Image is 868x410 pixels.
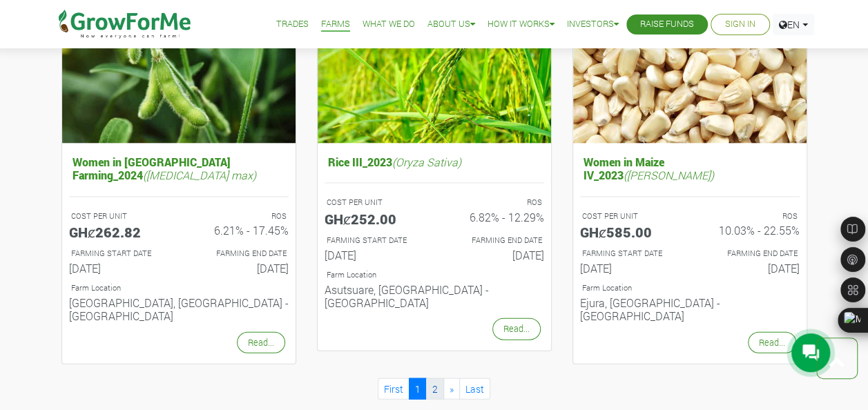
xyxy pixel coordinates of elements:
[71,282,287,294] p: Location of Farm
[450,382,454,396] span: »
[580,296,800,322] h6: Ejura, [GEOGRAPHIC_DATA] - [GEOGRAPHIC_DATA]
[580,262,679,275] h6: [DATE]
[700,262,800,275] h6: [DATE]
[69,224,168,240] h5: GHȼ262.82
[640,17,694,32] a: Raise Funds
[327,269,542,281] p: Location of Farm
[459,378,490,400] a: Last
[363,17,415,32] a: What We Do
[447,235,542,246] p: FARMING END DATE
[700,224,800,237] h6: 10.03% - 22.55%
[702,248,798,260] p: FARMING END DATE
[567,17,619,32] a: Investors
[773,14,814,35] a: EN
[582,248,677,260] p: FARMING START DATE
[624,168,714,182] i: ([PERSON_NAME])
[580,224,679,240] h5: GHȼ585.00
[71,248,166,260] p: FARMING START DATE
[325,211,424,227] h5: GHȼ252.00
[71,211,166,222] p: COST PER UNIT
[702,211,798,222] p: ROS
[69,262,168,275] h6: [DATE]
[191,211,287,222] p: ROS
[276,17,309,32] a: Trades
[392,155,461,169] i: (Oryza Sativa)
[445,248,544,262] h6: [DATE]
[189,224,289,237] h6: 6.21% - 17.45%
[61,378,807,400] nav: Page Navigation
[748,332,796,353] a: Read...
[445,211,544,224] h6: 6.82% - 12.29%
[327,235,422,246] p: FARMING START DATE
[69,296,289,322] h6: [GEOGRAPHIC_DATA], [GEOGRAPHIC_DATA] - [GEOGRAPHIC_DATA]
[325,283,544,309] h6: Asutsuare, [GEOGRAPHIC_DATA] - [GEOGRAPHIC_DATA]
[321,17,350,32] a: Farms
[427,17,475,32] a: About Us
[325,152,544,172] h5: Rice III_2023
[189,262,289,275] h6: [DATE]
[191,248,287,260] p: FARMING END DATE
[143,168,256,182] i: ([MEDICAL_DATA] max)
[580,152,800,185] h5: Women in Maize IV_2023
[325,248,424,262] h6: [DATE]
[426,378,444,400] a: 2
[327,197,422,208] p: COST PER UNIT
[492,318,541,340] a: Read...
[582,211,677,222] p: COST PER UNIT
[447,197,542,208] p: ROS
[378,378,409,400] a: First
[237,332,285,353] a: Read...
[725,17,755,32] a: Sign In
[409,378,427,400] a: 1
[582,282,798,294] p: Location of Farm
[69,152,289,185] h5: Women in [GEOGRAPHIC_DATA] Farming_2024
[488,17,554,32] a: How it Works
